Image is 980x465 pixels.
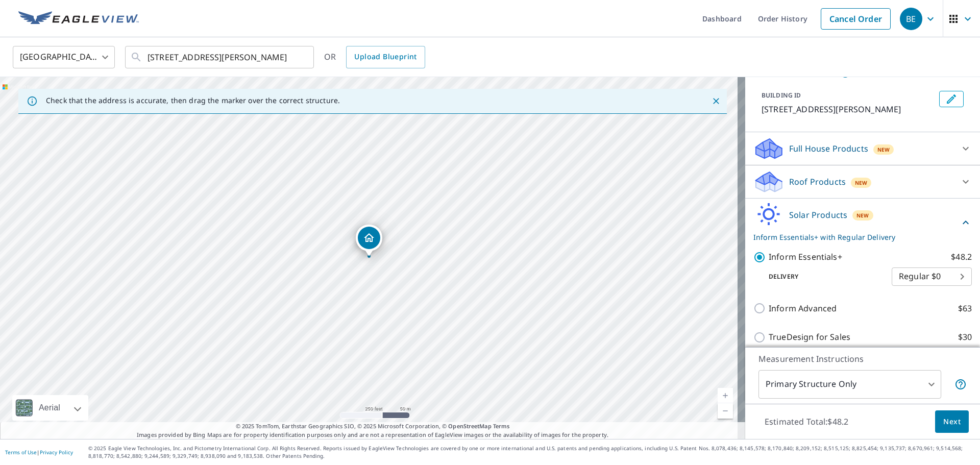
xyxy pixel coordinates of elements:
p: $30 [958,331,972,344]
p: Estimated Total: $48.2 [756,410,856,433]
p: © 2025 Eagle View Technologies, Inc. and Pictometry International Corp. All Rights Reserved. Repo... [88,445,975,460]
p: TrueDesign for Sales [769,331,850,344]
a: Cancel Order [821,8,891,30]
a: Privacy Policy [40,449,73,456]
div: Roof ProductsNew [753,169,972,194]
p: Roof Products [789,176,846,188]
a: Upload Blueprint [346,46,425,68]
div: [GEOGRAPHIC_DATA] [13,43,115,71]
button: Edit building 1 [939,91,964,107]
input: Search by address or latitude-longitude [148,43,293,71]
span: Your report will include only the primary structure on the property. For example, a detached gara... [954,378,967,390]
div: Solar ProductsNewInform Essentials+ with Regular Delivery [753,203,972,242]
div: Primary Structure Only [758,370,941,399]
span: New [856,211,869,219]
p: Inform Advanced [769,302,837,315]
div: Full House ProductsNew [753,136,972,161]
div: Aerial [36,395,63,421]
p: | [5,449,73,455]
span: © 2025 TomTom, Earthstar Geographics SIO, © 2025 Microsoft Corporation, © [236,422,510,431]
p: Delivery [753,272,892,281]
p: Solar Products [789,209,847,221]
p: Full House Products [789,142,868,155]
p: [STREET_ADDRESS][PERSON_NAME] [762,103,935,115]
span: New [855,179,868,187]
p: BUILDING ID [762,91,801,100]
a: Terms [493,422,510,430]
div: Regular $0 [892,262,972,291]
span: Upload Blueprint [354,51,416,63]
button: Next [935,410,969,433]
p: Measurement Instructions [758,353,967,365]
p: $48.2 [951,251,972,263]
a: Terms of Use [5,449,37,456]
div: Dropped pin, building 1, Residential property, 3715 Ivydale Dr Annandale, VA 22003 [356,225,382,256]
p: Inform Essentials+ [769,251,842,263]
a: OpenStreetMap [448,422,491,430]
span: New [877,145,890,154]
div: Aerial [12,395,88,421]
a: Current Level 17, Zoom In [718,388,733,403]
div: BE [900,8,922,30]
p: $63 [958,302,972,315]
span: Next [943,415,961,428]
button: Close [709,94,723,108]
p: Check that the address is accurate, then drag the marker over the correct structure. [46,96,340,105]
img: EV Logo [18,11,139,27]
div: OR [324,46,425,68]
a: Current Level 17, Zoom Out [718,403,733,419]
p: Inform Essentials+ with Regular Delivery [753,232,960,242]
